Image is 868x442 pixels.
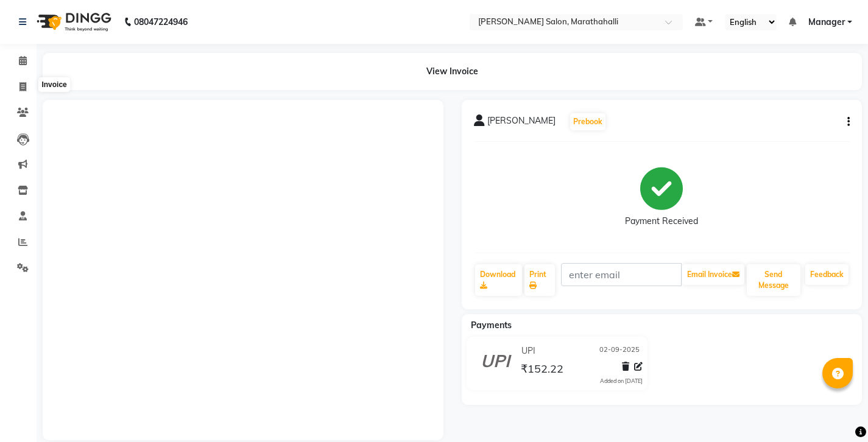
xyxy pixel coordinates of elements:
span: ₹152.22 [521,362,563,379]
span: Payments [471,320,512,331]
span: [PERSON_NAME] [487,114,556,132]
div: View Invoice [43,53,862,90]
b: 08047224946 [134,5,188,39]
input: enter email [561,263,682,286]
a: Print [524,264,555,296]
button: Prebook [570,113,605,130]
span: Manager [808,16,845,29]
img: logo [31,5,115,39]
span: UPI [521,345,535,357]
span: 02-09-2025 [599,345,640,357]
a: Feedback [805,264,849,285]
a: Download [475,264,522,296]
div: Payment Received [625,215,698,228]
button: Send Message [747,264,800,296]
iframe: chat widget [817,393,856,430]
div: Added on [DATE] [600,377,643,385]
button: Email Invoice [682,264,744,285]
div: Invoice [38,77,69,92]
